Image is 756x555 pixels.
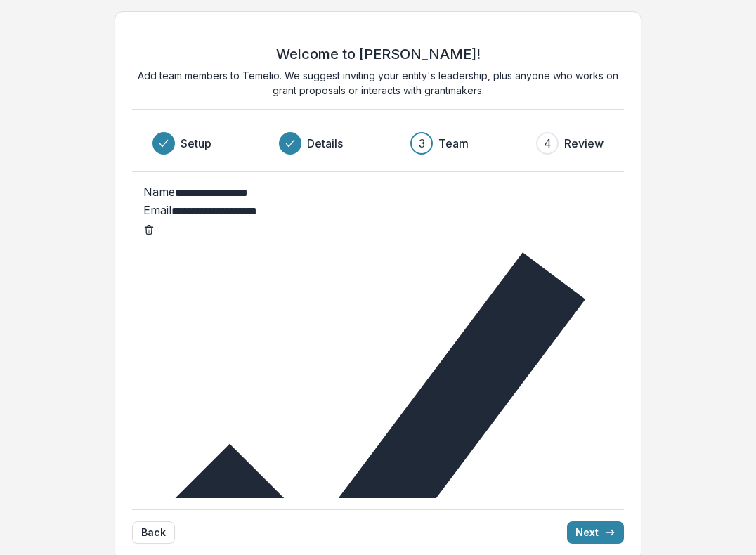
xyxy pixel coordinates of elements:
[276,46,481,63] h2: Welcome to [PERSON_NAME]!
[564,135,604,152] h3: Review
[143,220,155,237] button: Remove team member
[544,135,552,152] div: 4
[567,521,624,544] button: Next
[438,135,469,152] h3: Team
[419,135,425,152] div: 3
[132,68,624,98] p: Add team members to Temelio. We suggest inviting your entity's leadership, plus anyone who works ...
[132,521,175,544] button: Back
[181,135,211,152] h3: Setup
[143,203,171,217] label: Email
[143,185,175,199] label: Name
[152,132,604,155] div: Progress
[307,135,343,152] h3: Details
